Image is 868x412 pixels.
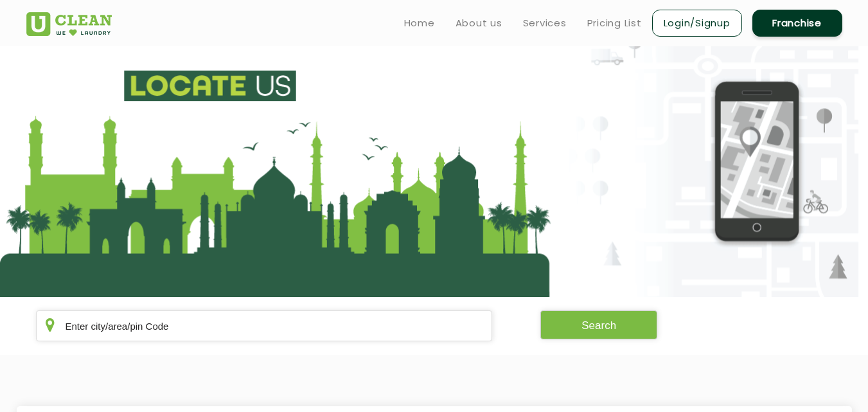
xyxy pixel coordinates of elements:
[456,15,502,31] a: About us
[404,15,435,31] a: Home
[26,12,112,36] img: UClean Laundry and Dry Cleaning
[752,10,842,37] a: Franchise
[523,15,567,31] a: Services
[587,15,642,31] a: Pricing List
[36,310,493,341] input: Enter city/area/pin Code
[540,310,657,339] button: Search
[652,10,742,37] a: Login/Signup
